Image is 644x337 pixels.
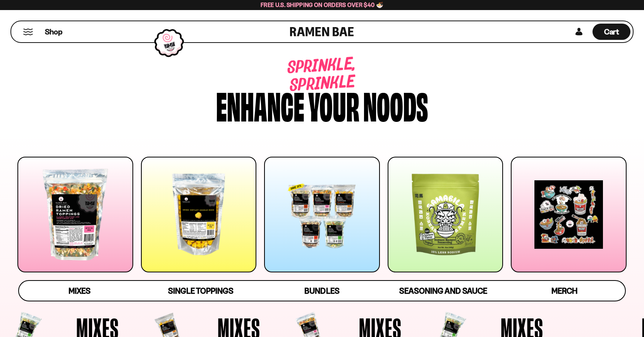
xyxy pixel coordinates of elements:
span: Single Toppings [168,286,234,296]
span: Seasoning and Sauce [399,286,487,296]
a: Single Toppings [140,281,261,301]
span: Cart [604,27,619,36]
span: Bundles [304,286,339,296]
div: noods [363,86,428,123]
a: Shop [45,24,62,40]
span: Mixes [69,286,91,296]
div: your [308,86,359,123]
a: Bundles [261,281,383,301]
span: Merch [551,286,577,296]
div: Enhance [216,86,304,123]
div: Cart [592,21,630,42]
span: Shop [45,27,62,37]
a: Merch [504,281,625,301]
span: Free U.S. Shipping on Orders over $40 🍜 [261,1,383,9]
a: Mixes [19,281,140,301]
a: Seasoning and Sauce [383,281,504,301]
button: Mobile Menu Trigger [23,29,33,35]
